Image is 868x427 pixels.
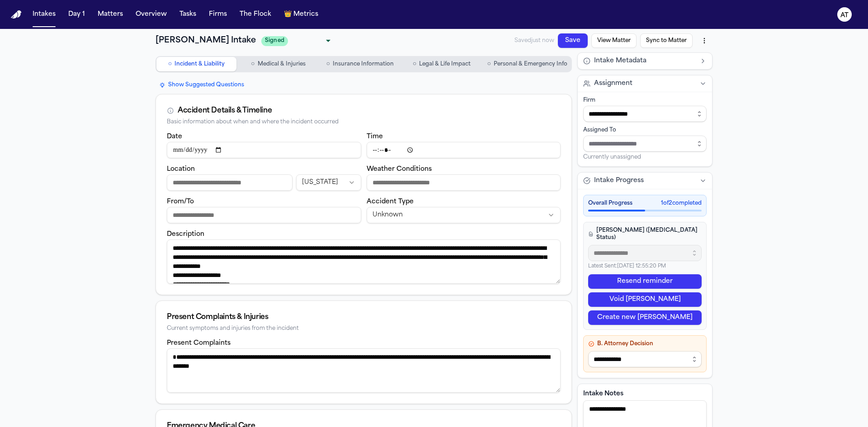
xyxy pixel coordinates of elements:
span: Saved just now [514,46,554,57]
div: Current symptoms and injuries from the incident [167,325,561,332]
div: Firm [583,97,707,104]
span: Medical & Injuries [258,61,306,68]
label: Present Complaints [167,340,231,347]
button: Resend reminder [588,274,702,289]
button: Assignment [578,75,712,92]
span: Incident & Liability [175,61,225,68]
p: Latest Sent: [DATE] 12:55:20 PM [588,263,702,271]
button: Show Suggested Questions [156,80,248,90]
button: Void [PERSON_NAME] [588,292,702,307]
input: Weather conditions [367,174,561,191]
button: Save [557,47,588,64]
textarea: Incident description [167,239,561,284]
label: Intake Notes [583,389,707,399]
img: Finch Logo [11,10,22,19]
div: Present Complaints & Injuries [167,312,561,323]
div: Accident Details & Timeline [178,105,272,116]
button: Day 1 [65,6,89,23]
button: Intakes [29,6,59,23]
span: ○ [487,60,491,69]
span: Currently unassigned [583,154,641,161]
label: From/To [167,198,194,205]
button: Overview [132,6,170,23]
button: Intake Metadata [578,53,712,69]
button: Matters [94,6,127,23]
span: Legal & Life Impact [419,61,471,68]
h4: B. Attorney Decision [588,340,702,347]
button: Go to Medical & Injuries [238,57,318,71]
button: Incident state [296,174,361,191]
a: Home [11,10,22,19]
span: Intake Progress [594,176,644,185]
input: Assign to staff member [583,136,707,152]
button: crownMetrics [280,6,322,23]
span: ○ [326,60,330,69]
button: Go to Personal & Emergency Info [484,57,571,71]
span: Insurance Information [333,61,394,68]
span: Intake Metadata [594,56,646,66]
label: Weather Conditions [367,166,432,173]
label: Date [167,133,182,140]
button: Intake Progress [578,173,712,189]
input: Incident location [167,174,292,191]
span: ○ [413,60,416,69]
button: Create new [PERSON_NAME] [588,310,702,325]
label: Time [367,133,383,140]
span: ○ [251,60,255,69]
h4: [PERSON_NAME] ([MEDICAL_DATA] Status) [588,227,702,241]
button: Go to Legal & Life Impact [402,57,482,71]
button: Firms [205,6,231,23]
span: 1 of 2 completed [661,200,702,207]
button: Tasks [176,6,200,23]
div: Assigned To [583,127,707,134]
button: Go to Insurance Information [320,57,400,71]
label: Description [167,231,204,238]
div: Basic information about when and where the incident occurred [167,119,561,126]
span: Overall Progress [588,200,632,207]
button: The Flock [236,6,275,23]
span: Personal & Emergency Info [494,61,567,68]
button: Go to Incident & Liability [156,57,236,71]
label: Location [167,166,195,173]
input: Incident date [167,142,361,158]
label: Accident Type [367,198,414,205]
span: ○ [168,60,172,69]
input: Incident time [367,142,561,158]
input: From/To destination [167,207,361,223]
textarea: Present complaints [167,348,561,393]
input: Select firm [583,106,707,122]
span: Assignment [594,79,632,88]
